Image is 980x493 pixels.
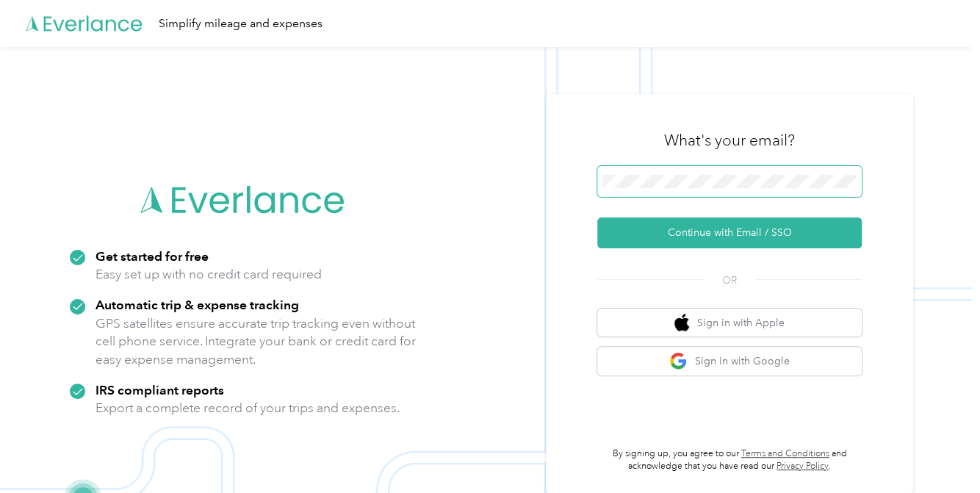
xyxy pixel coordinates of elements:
[597,309,862,337] button: apple logoSign in with Apple
[159,15,323,33] div: Simplify mileage and expenses
[674,314,689,332] img: apple logo
[704,273,755,288] span: OR
[96,265,322,284] p: Easy set up with no credit card required
[777,461,829,472] a: Privacy Policy
[664,130,795,151] h3: What's your email?
[669,352,688,370] img: google logo
[597,347,862,375] button: google logoSign in with Google
[96,382,224,397] strong: IRS compliant reports
[597,447,862,473] p: By signing up, you agree to our and acknowledge that you have read our .
[96,248,209,264] strong: Get started for free
[96,399,400,417] p: Export a complete record of your trips and expenses.
[597,217,862,248] button: Continue with Email / SSO
[741,448,829,459] a: Terms and Conditions
[96,314,417,369] p: GPS satellites ensure accurate trip tracking even without cell phone service. Integrate your bank...
[96,297,299,312] strong: Automatic trip & expense tracking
